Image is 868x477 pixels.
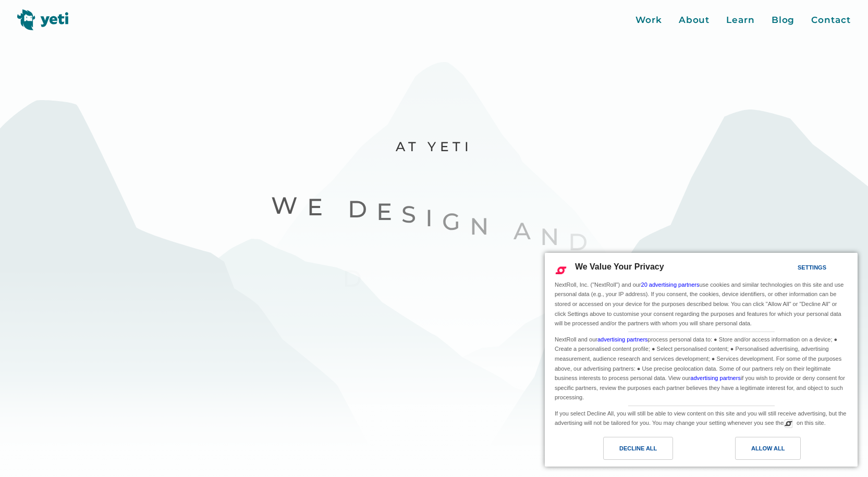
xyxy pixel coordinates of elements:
[597,336,648,343] a: advertising partners
[751,443,785,454] div: Allow All
[553,332,850,403] div: NextRoll and our process personal data to: ● Store and/or access information on a device; ● Creat...
[679,14,710,27] a: About
[798,262,826,273] div: Settings
[575,262,664,271] span: We Value Your Privacy
[641,282,700,288] a: 20 advertising partners
[551,437,701,465] a: Decline All
[635,14,662,27] a: Work
[553,406,850,429] div: If you select Decline All, you will still be able to view content on this site and you will still...
[17,9,69,30] img: Yeti logo
[221,138,647,155] p: At Yeti
[619,443,657,454] div: Decline All
[690,375,741,381] a: advertising partners
[553,279,850,329] div: NextRoll, Inc. ("NextRoll") and our use cookies and similar technologies on this site and use per...
[701,437,851,465] a: Allow All
[772,14,795,27] a: Blog
[779,259,804,278] a: Settings
[726,14,755,27] a: Learn
[811,14,850,27] a: Contact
